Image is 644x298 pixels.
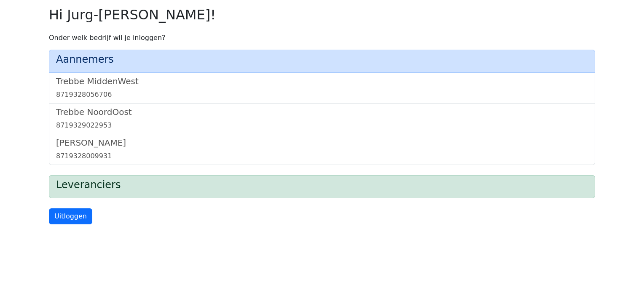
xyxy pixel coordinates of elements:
[56,107,588,130] a: Trebbe NoordOost8719329022953
[56,107,588,117] h5: Trebbe NoordOost
[56,151,588,161] div: 8719328009931
[49,208,92,224] a: Uitloggen
[56,120,588,130] div: 8719329022953
[49,33,595,43] p: Onder welk bedrijf wil je inloggen?
[56,76,588,86] h5: Trebbe MiddenWest
[56,76,588,100] a: Trebbe MiddenWest8719328056706
[49,7,595,23] h2: Hi Jurg-[PERSON_NAME]!
[56,53,588,66] h4: Aannemers
[56,138,588,161] a: [PERSON_NAME]8719328009931
[56,179,588,191] h4: Leveranciers
[56,138,588,148] h5: [PERSON_NAME]
[56,90,588,100] div: 8719328056706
